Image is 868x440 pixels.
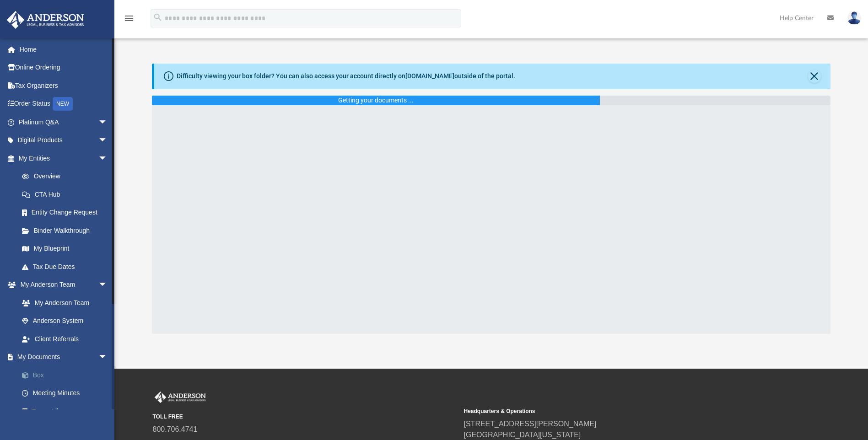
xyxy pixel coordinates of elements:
a: menu [124,17,135,24]
a: Platinum Q&Aarrow_drop_down [6,113,121,131]
a: My Anderson Team [13,294,112,312]
a: Box [13,366,121,384]
span: arrow_drop_down [98,149,117,168]
a: [DOMAIN_NAME] [405,72,454,80]
div: Getting your documents ... [338,96,414,105]
a: Digital Productsarrow_drop_down [6,131,121,150]
img: User Pic [847,11,861,25]
a: [STREET_ADDRESS][PERSON_NAME] [464,420,597,428]
img: Anderson Advisors Platinum Portal [4,11,87,29]
span: arrow_drop_down [98,348,117,367]
a: My Documentsarrow_drop_down [6,348,121,366]
a: Tax Organizers [6,76,121,95]
a: Client Referrals [13,330,117,348]
a: Meeting Minutes [13,384,121,402]
a: CTA Hub [13,185,121,204]
span: arrow_drop_down [98,113,117,132]
a: Overview [13,167,121,186]
a: Order StatusNEW [6,95,121,113]
a: Tax Due Dates [13,258,121,276]
button: Close [808,70,821,83]
a: Forms Library [13,402,117,420]
a: Home [6,40,121,59]
a: [GEOGRAPHIC_DATA][US_STATE] [464,431,581,439]
a: Binder Walkthrough [13,221,121,240]
div: NEW [53,97,73,111]
small: TOLL FREE [153,413,458,421]
a: 800.706.4741 [153,425,198,433]
a: My Anderson Teamarrow_drop_down [6,276,117,294]
div: Difficulty viewing your box folder? You can also access your account directly on outside of the p... [177,71,515,81]
small: Headquarters & Operations [464,407,769,415]
span: arrow_drop_down [98,276,117,295]
span: arrow_drop_down [98,131,117,150]
i: menu [124,13,135,24]
a: Entity Change Request [13,204,121,222]
a: Anderson System [13,312,117,330]
img: Anderson Advisors Platinum Portal [153,392,208,403]
a: My Blueprint [13,240,117,258]
i: search [153,12,163,22]
a: My Entitiesarrow_drop_down [6,149,121,167]
a: Online Ordering [6,59,121,77]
